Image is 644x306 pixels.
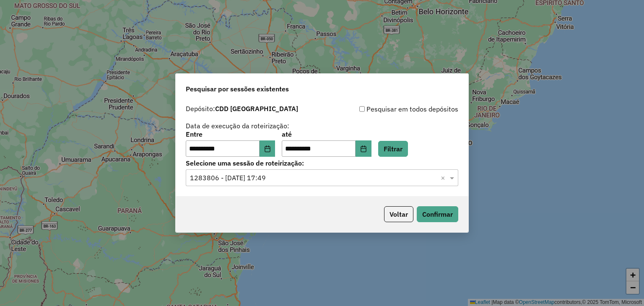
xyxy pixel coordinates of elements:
label: Entre [186,129,275,139]
label: Data de execução da roteirização: [186,121,289,131]
label: Selecione uma sessão de roteirização: [186,158,458,168]
label: Depósito: [186,104,298,114]
button: Confirmar [417,206,458,222]
button: Choose Date [356,140,371,157]
div: Pesquisar em todos depósitos [322,104,458,114]
span: Pesquisar por sessões existentes [186,84,289,94]
button: Filtrar [378,141,408,157]
span: Clear all [441,173,448,183]
button: Voltar [384,206,413,222]
button: Choose Date [260,140,275,157]
strong: CDD [GEOGRAPHIC_DATA] [215,104,298,113]
label: até [282,129,371,139]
